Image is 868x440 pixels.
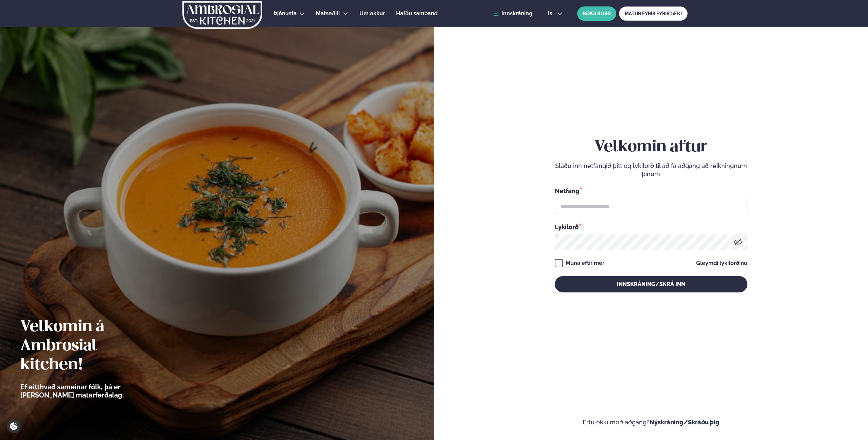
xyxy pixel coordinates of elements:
[548,11,554,16] span: is
[316,10,340,17] span: Matseðill
[274,10,297,17] span: Þjónusta
[274,10,297,18] a: Þjónusta
[396,10,438,18] a: Hafðu samband
[555,186,747,195] div: Netfang
[20,318,161,375] h2: Velkomin á Ambrosial kitchen!
[316,10,340,18] a: Matseðill
[696,260,747,266] a: Gleymdi lykilorðinu
[455,418,848,426] p: Ertu ekki með aðgang?
[182,1,263,29] img: logo
[577,6,616,21] button: BÓKA BORÐ
[396,10,438,17] span: Hafðu samband
[619,6,688,21] a: MATUR FYRIR FYRIRTÆKI
[543,11,568,16] button: is
[20,383,161,399] p: Ef eitthvað sameinar fólk, þá er [PERSON_NAME] matarferðalag.
[359,10,385,18] a: Um okkur
[555,276,747,292] button: Innskráning/Skrá inn
[555,138,747,157] h2: Velkomin aftur
[555,162,747,178] p: Sláðu inn netfangið þitt og lykilorð til að fá aðgang að reikningnum þínum
[493,11,532,17] a: Innskráning
[7,419,21,433] a: Cookie settings
[359,10,385,17] span: Um okkur
[555,222,747,231] div: Lykilorð
[650,419,720,426] a: Nýskráning/Skráðu þig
